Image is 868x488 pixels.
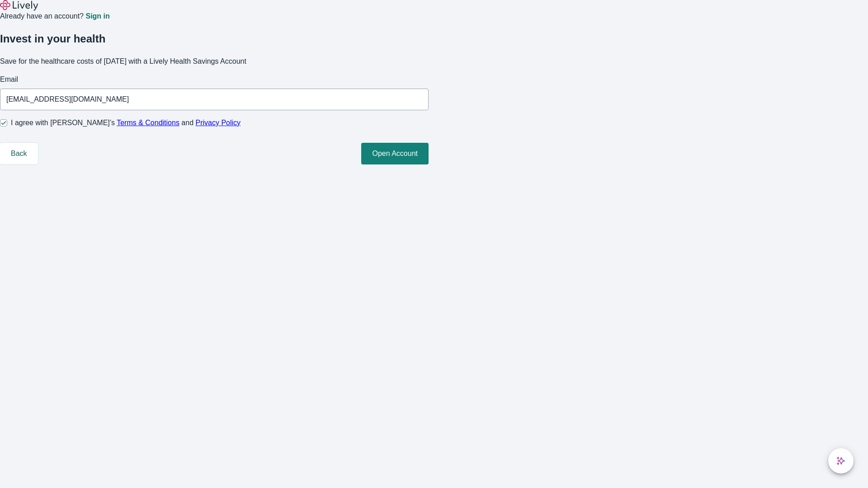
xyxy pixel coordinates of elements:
svg: Lively AI Assistant [836,456,845,465]
button: chat [828,448,854,474]
a: Terms & Conditions [117,119,179,127]
a: Privacy Policy [196,119,241,127]
button: Open Account [361,143,429,164]
a: Sign in [85,13,109,20]
span: I agree with [PERSON_NAME]’s and [11,117,241,128]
